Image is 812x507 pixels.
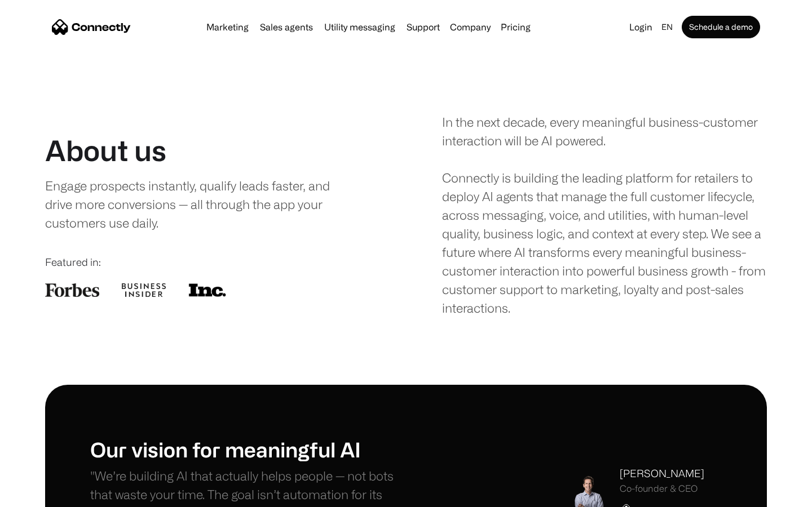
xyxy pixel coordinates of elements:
h1: Our vision for meaningful AI [90,437,406,461]
div: en [661,19,673,35]
div: Company [450,19,491,35]
div: In the next decade, every meaningful business-customer interaction will be AI powered. Connectly ... [442,113,767,317]
a: Support [402,23,444,32]
a: Login [625,19,657,35]
ul: Language list [23,487,68,503]
a: Sales agents [255,23,317,32]
div: Co-founder & CEO [620,483,704,494]
h1: About us [45,134,166,167]
a: Pricing [496,23,535,32]
aside: Language selected: English [11,486,68,503]
a: Marketing [202,23,253,32]
div: Featured in: [45,255,370,270]
div: Engage prospects instantly, qualify leads faster, and drive more conversions — all through the ap... [45,176,354,232]
a: Utility messaging [320,23,400,32]
div: [PERSON_NAME] [620,466,704,481]
a: Schedule a demo [682,16,760,38]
